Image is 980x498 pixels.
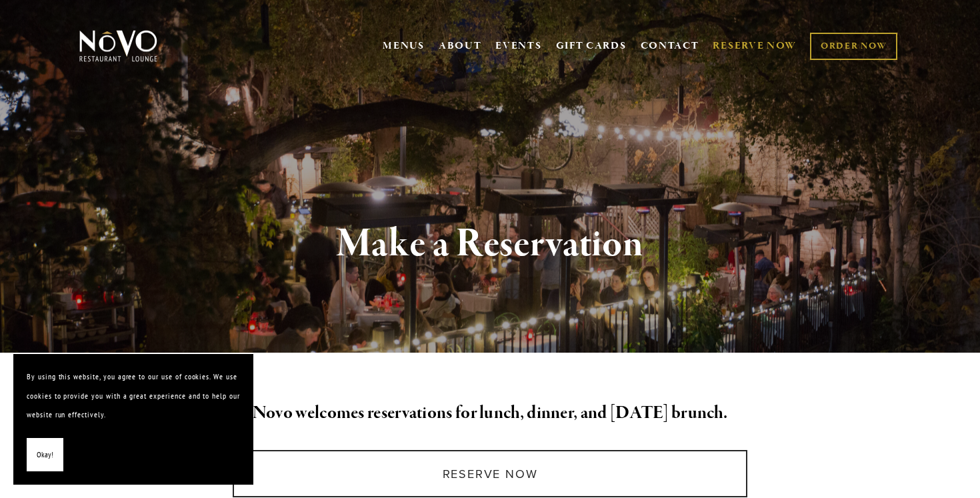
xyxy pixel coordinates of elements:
img: Novo Restaurant &amp; Lounge [77,29,160,63]
h2: Novo welcomes reservations for lunch, dinner, and [DATE] brunch. [101,399,879,427]
section: Cookie banner [13,354,253,485]
a: Reserve Now [233,450,747,497]
a: EVENTS [495,39,541,53]
a: RESERVE NOW [713,33,797,59]
button: Okay! [27,438,63,472]
p: By using this website, you agree to our use of cookies. We use cookies to provide you with a grea... [27,367,240,425]
a: CONTACT [641,33,699,59]
a: MENUS [383,39,425,53]
a: ORDER NOW [810,33,897,60]
a: GIFT CARDS [556,33,627,59]
strong: Make a Reservation [337,219,644,269]
span: Okay! [37,445,53,465]
a: ABOUT [439,39,482,53]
